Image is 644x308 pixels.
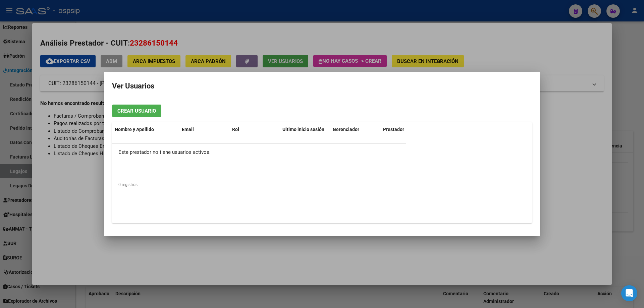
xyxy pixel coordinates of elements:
[182,127,194,132] span: Email
[621,285,637,301] div: Open Intercom Messenger
[232,127,239,132] span: Rol
[112,144,406,161] div: Este prestador no tiene usuarios activos.
[112,176,532,193] div: 0 registros
[117,108,156,114] span: Crear Usuario
[229,122,280,137] datatable-header-cell: Rol
[282,127,324,132] span: Ultimo inicio sesión
[179,122,229,137] datatable-header-cell: Email
[112,122,179,137] datatable-header-cell: Nombre y Apellido
[280,122,330,137] datatable-header-cell: Ultimo inicio sesión
[330,122,380,137] datatable-header-cell: Gerenciador
[383,127,404,132] span: Prestador
[380,122,431,137] datatable-header-cell: Prestador
[112,105,161,117] button: Crear Usuario
[333,127,359,132] span: Gerenciador
[115,127,154,132] span: Nombre y Apellido
[112,80,532,93] h2: Ver Usuarios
